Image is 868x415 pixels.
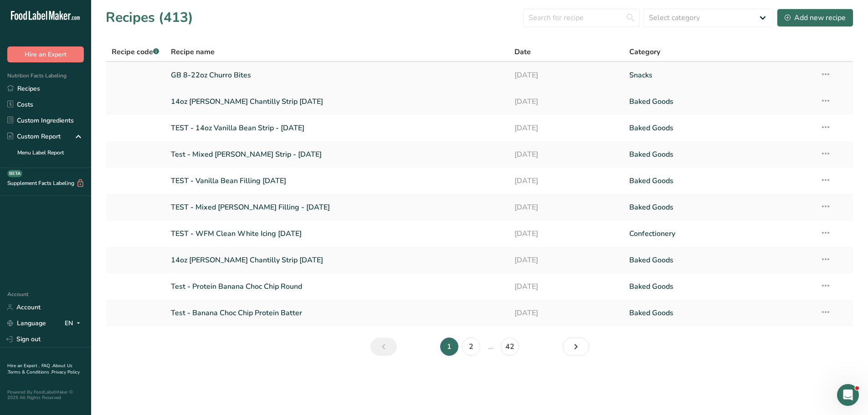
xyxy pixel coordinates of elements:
a: Baked Goods [629,277,809,296]
a: Baked Goods [629,303,809,323]
a: TEST - Mixed [PERSON_NAME] Filling - [DATE] [171,198,504,217]
a: Previous page [370,338,397,356]
div: Custom Report [7,132,61,141]
a: Confectionery [629,224,809,243]
a: Page 42. [501,338,519,356]
a: Test - Banana Choc Chip Protein Batter [171,303,504,323]
a: Terms & Conditions . [8,369,51,375]
a: TEST - Vanilla Bean Filling [DATE] [171,171,504,190]
button: Hire an Expert [7,46,84,62]
a: Next page [563,338,589,356]
div: BETA [7,170,22,177]
a: About Us . [7,363,72,375]
a: [DATE] [514,251,618,270]
a: 14oz [PERSON_NAME] Chantilly Strip [DATE] [171,92,504,111]
a: TEST - 14oz Vanilla Bean Strip - [DATE] [171,118,504,138]
a: Baked Goods [629,198,809,217]
a: [DATE] [514,224,618,243]
a: Test - Mixed [PERSON_NAME] Strip - [DATE] [171,145,504,164]
a: Privacy Policy [51,369,80,375]
a: Baked Goods [629,145,809,164]
span: Recipe code [112,47,159,57]
a: [DATE] [514,118,618,138]
div: EN [65,318,84,329]
a: [DATE] [514,92,618,111]
a: [DATE] [514,303,618,323]
a: Baked Goods [629,92,809,111]
a: Snacks [629,66,809,85]
a: [DATE] [514,145,618,164]
span: Category [629,46,660,57]
a: 14oz [PERSON_NAME] Chantilly Strip [DATE] [171,251,504,270]
iframe: Intercom live chat [837,384,859,406]
a: [DATE] [514,171,618,190]
h1: Recipes (413) [106,7,193,28]
a: Page 2. [462,338,480,356]
a: Hire an Expert . [7,363,40,369]
span: Date [514,46,531,57]
a: GB 8-22oz Churro Bites [171,66,504,85]
a: Test - Protein Banana Choc Chip Round [171,277,504,296]
a: FAQ . [41,363,52,369]
a: Language [7,315,46,331]
a: Baked Goods [629,118,809,138]
span: Recipe name [171,46,215,57]
a: [DATE] [514,198,618,217]
input: Search for recipe [523,9,640,27]
button: Add new recipe [777,9,853,27]
a: TEST - WFM Clean White Icing [DATE] [171,224,504,243]
a: Baked Goods [629,171,809,190]
a: [DATE] [514,277,618,296]
a: Baked Goods [629,251,809,270]
div: Add new recipe [785,12,846,23]
div: Powered By FoodLabelMaker © 2025 All Rights Reserved [7,389,84,400]
a: [DATE] [514,66,618,85]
